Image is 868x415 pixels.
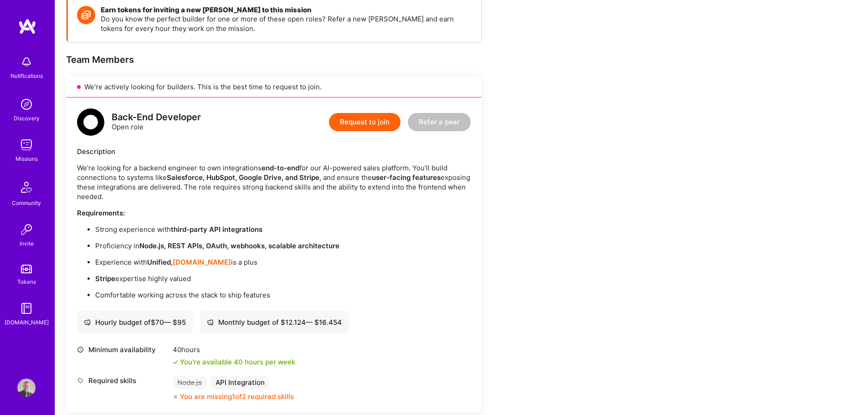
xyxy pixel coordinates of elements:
[372,173,441,182] strong: user-facing features
[77,147,471,156] div: Description
[167,173,319,182] strong: Salesforce, HubSpot, Google Drive, and Stripe
[77,346,84,353] i: icon Clock
[95,241,471,251] p: Proficiency in
[408,113,471,131] button: Refer a peer
[77,345,168,354] div: Minimum availability
[18,18,36,35] img: logo
[95,290,471,300] p: Comfortable working across the stack to ship features
[17,136,36,154] img: teamwork
[77,108,104,136] img: logo
[95,274,471,283] p: expertise highly valued
[17,299,36,318] img: guide book
[173,394,178,400] i: icon CloseOrange
[173,345,295,354] div: 40 hours
[262,164,299,172] strong: end-to-end
[84,319,91,326] i: icon Cash
[77,6,95,24] img: Token icon
[77,209,125,217] strong: Requirements:
[77,163,471,201] p: We’re looking for a backend engineer to own integrations for our AI-powered sales platform. You’l...
[147,258,173,266] strong: Unified,
[17,379,36,397] img: User Avatar
[207,318,342,327] div: Monthly budget of $ 12.124 — $ 16.454
[207,319,214,326] i: icon Cash
[211,376,269,389] div: API Integration
[139,241,339,250] strong: Node.js, REST APIs, OAuth, webhooks, scalable architecture
[173,359,178,365] i: icon Check
[15,154,38,164] div: Missions
[12,198,41,208] div: Community
[95,257,471,267] p: Experience with is a plus
[20,239,34,248] div: Invite
[14,113,40,123] div: Discovery
[17,277,36,287] div: Tokens
[5,318,49,327] div: [DOMAIN_NAME]
[17,220,36,239] img: Invite
[17,95,36,113] img: discovery
[77,376,168,385] div: Required skills
[77,377,84,384] i: icon Tag
[95,274,115,283] strong: Stripe
[21,265,32,273] img: tokens
[10,71,43,81] div: Notifications
[66,77,482,97] div: We’re actively looking for builders. This is the best time to request to join.
[112,113,201,122] div: Back-End Developer
[329,113,401,131] button: Request to join
[15,176,37,198] img: Community
[84,318,186,327] div: Hourly budget of $ 70 — $ 95
[171,225,262,234] strong: third-party API integrations
[180,392,294,401] div: You are missing 1 of 2 required skills
[17,53,36,71] img: bell
[112,113,201,132] div: Open role
[173,376,206,389] div: Node.js
[15,379,38,397] a: User Avatar
[173,258,231,266] a: [DOMAIN_NAME]
[95,225,471,234] p: Strong experience with
[173,357,295,367] div: You're available 40 hours per week
[101,14,472,33] p: Do you know the perfect builder for one or more of these open roles? Refer a new [PERSON_NAME] an...
[101,6,472,14] h4: Earn tokens for inviting a new [PERSON_NAME] to this mission
[66,54,482,66] div: Team Members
